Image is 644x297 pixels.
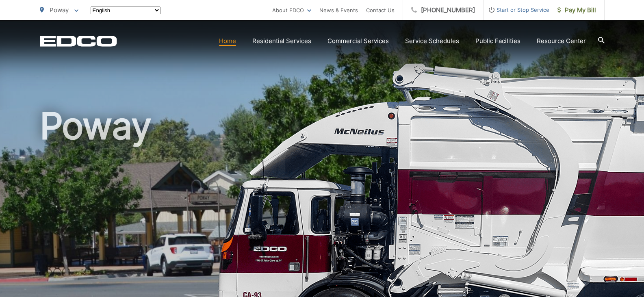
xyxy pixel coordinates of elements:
a: Home [219,36,236,46]
a: News & Events [319,5,358,15]
a: Residential Services [252,36,311,46]
a: Commercial Services [327,36,389,46]
a: EDCD logo. Return to the homepage. [40,35,117,47]
span: Poway [50,6,69,14]
select: Select a language [91,7,160,14]
a: Contact Us [366,5,395,15]
a: Service Schedules [405,36,459,46]
a: About EDCO [272,5,311,15]
a: Public Facilities [475,36,520,46]
span: Pay My Bill [557,5,596,15]
a: Resource Center [537,36,586,46]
